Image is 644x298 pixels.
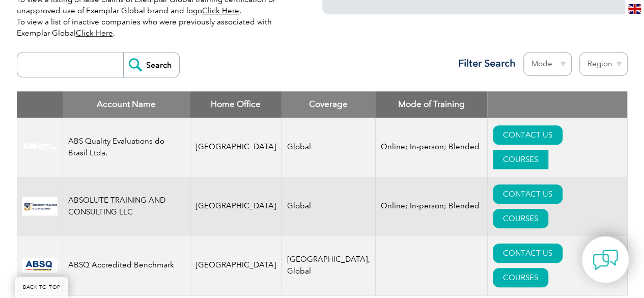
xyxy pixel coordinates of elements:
td: ABS Quality Evaluations do Brasil Ltda. [63,118,190,177]
img: en [628,4,641,14]
td: Global [282,118,375,177]
a: Click Here [76,29,113,38]
th: : activate to sort column ascending [487,91,627,118]
td: Online; In-person; Blended [375,118,487,177]
img: c92924ac-d9bc-ea11-a814-000d3a79823d-logo.jpg [22,143,58,151]
input: Search [123,52,179,77]
img: contact-chat.png [593,247,618,273]
img: cc24547b-a6e0-e911-a812-000d3a795b83-logo.png [22,258,58,273]
a: COURSES [493,209,548,228]
h3: Filter Search [452,57,516,70]
th: Home Office: activate to sort column ascending [190,91,282,118]
th: Mode of Training: activate to sort column ascending [375,91,487,118]
td: [GEOGRAPHIC_DATA], Global [282,236,375,295]
a: BACK TO TOP [15,277,68,298]
td: ABSOLUTE TRAINING AND CONSULTING LLC [63,177,190,236]
a: COURSES [493,150,548,169]
th: Coverage: activate to sort column ascending [282,91,375,118]
a: CONTACT US [493,125,563,145]
td: ABSQ Accredited Benchmark [63,236,190,295]
td: [GEOGRAPHIC_DATA] [190,118,282,177]
td: [GEOGRAPHIC_DATA] [190,177,282,236]
td: [GEOGRAPHIC_DATA] [190,236,282,295]
td: Online; In-person; Blended [375,177,487,236]
a: Click Here [202,6,239,15]
a: CONTACT US [493,243,563,263]
img: 16e092f6-eadd-ed11-a7c6-00224814fd52-logo.png [22,197,58,216]
td: Global [282,177,375,236]
a: COURSES [493,268,548,287]
a: CONTACT US [493,184,563,204]
th: Account Name: activate to sort column descending [63,91,190,118]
